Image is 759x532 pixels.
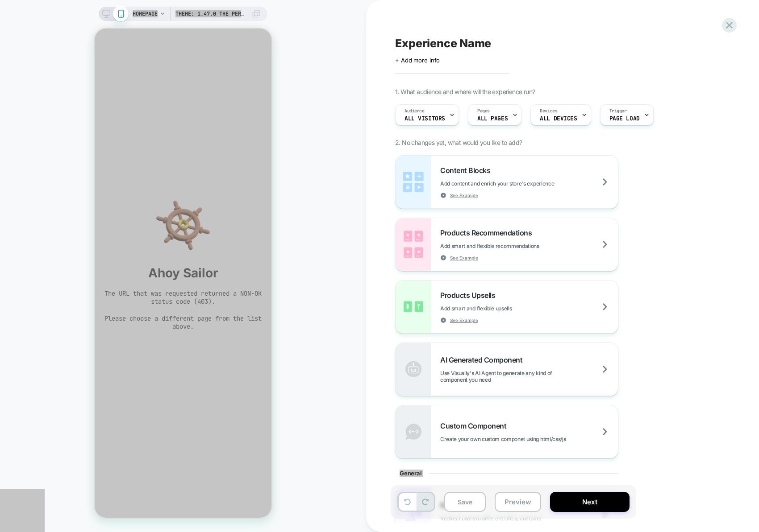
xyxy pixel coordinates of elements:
span: Experience Name [395,37,491,50]
span: 1. What audience and where will the experience run? [395,88,535,95]
span: HOMEPAGE [133,7,158,21]
span: Products Upsells [440,291,500,300]
span: ALL PAGES [477,115,508,122]
span: Add content and enrich your store's experience [440,180,599,187]
span: Ahoy Sailor [9,237,168,252]
span: All Visitors [405,115,445,122]
span: Add smart and flexible upsells [440,305,556,312]
span: The URL that was requested returned a NON-OK status code (403). [9,261,168,277]
span: Use Visually's AI Agent to generate any kind of component you need [440,370,618,383]
span: Audience [405,108,425,114]
span: Theme: 1.47.0 The Perfect [PERSON_NAME] [175,7,247,21]
span: See Example [450,192,478,198]
div: General [395,458,618,488]
span: Add smart and flexible recommendations [440,243,584,249]
img: navigation helm [9,170,168,223]
span: 2. No changes yet, what would you like to add? [395,139,522,146]
span: Custom Component [440,421,511,430]
span: Pages [477,108,490,114]
span: Trigger [609,108,627,114]
button: Preview [495,492,541,512]
span: Page Load [609,115,640,122]
span: Please choose a different page from the list above. [9,286,168,302]
span: AI Generated Component [440,355,527,364]
span: Content Blocks [440,166,495,175]
span: See Example [450,255,478,261]
span: Devices [540,108,557,114]
span: Products Recommendations [440,228,536,237]
span: See Example [450,317,478,323]
button: Next [550,492,630,512]
span: ALL DEVICES [540,115,577,122]
span: + Add more info [395,57,440,64]
span: Create your own custom componet using html/css/js [440,436,610,442]
button: Save [444,492,486,512]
